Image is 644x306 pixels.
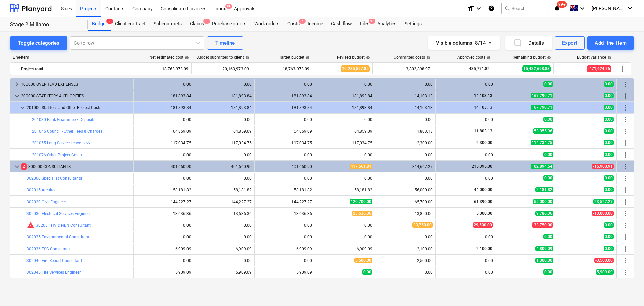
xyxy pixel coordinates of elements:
[26,258,82,263] a: 302040 Fire Report Consultant
[10,36,67,50] button: Toggle categories
[577,55,611,60] div: Budget variance
[18,104,26,112] span: keyboard_arrow_down
[21,91,131,101] div: 200000 STATUTORY AUTHORITIES
[378,270,433,275] div: 0.00
[257,82,312,87] div: 0.00
[350,199,372,204] span: 120,700.00
[257,258,312,263] div: 0.00
[137,188,191,192] div: 58,181.82
[21,161,131,172] div: 300000 CONSULTANTS
[197,94,252,98] div: 181,893.84
[197,200,252,204] div: 144,227.27
[594,258,614,263] span: -3,500.00
[457,55,491,60] div: Approved costs
[621,233,629,241] span: More actions
[257,235,312,239] div: 0.00
[26,188,58,192] a: 302015 Architect
[604,81,614,87] span: 0.00
[535,246,553,251] span: 4,809.09
[318,235,372,239] div: 0.00
[596,269,614,275] span: 5,909.09
[438,270,493,275] div: 0.00
[532,222,553,228] span: -33,750.00
[21,79,131,90] div: 100000 OVERHEAD EXPENSES
[318,82,372,87] div: 0.00
[197,247,252,251] div: 6,909.09
[111,17,150,31] a: Client contract
[621,163,629,171] span: More actions
[400,17,426,31] a: Settings
[604,105,614,110] span: 0.00
[208,17,250,31] a: Purchase orders
[562,39,578,47] div: Export
[13,80,21,88] span: keyboard_arrow_right
[137,211,191,216] div: 13,636.36
[543,234,553,239] span: 0.00
[356,17,373,31] a: Files9+
[592,211,614,216] span: -10,000.00
[362,269,372,275] span: 0.00
[137,258,191,263] div: 0.00
[428,36,500,50] button: Visible columns:8/14
[378,117,433,122] div: 0.00
[626,4,634,12] i: keyboard_arrow_down
[183,56,189,60] span: help
[327,17,356,31] div: Cash flow
[436,39,492,47] div: Visible columns : 8/14
[318,223,372,228] div: 0.00
[304,56,310,60] span: help
[354,258,372,263] span: 3,500.00
[604,140,614,145] span: 0.00
[476,140,493,145] span: 2,300.00
[604,222,614,228] span: 0.00
[373,17,400,31] a: Analytics
[522,65,551,72] span: 15,432,698.88
[137,270,191,275] div: 5,909.09
[197,258,252,263] div: 0.00
[505,36,552,50] button: Details
[504,6,510,11] span: search
[468,66,490,72] span: 435,771.82
[88,17,111,31] div: Budget
[197,129,252,134] div: 64,859.09
[299,19,306,24] span: 6
[438,152,493,157] div: 0.00
[531,93,553,98] span: 167,790.71
[621,104,629,112] span: More actions
[257,211,312,216] div: 13,636.36
[197,211,252,216] div: 13,636.36
[543,152,553,157] span: 0.00
[137,164,191,169] div: 401,660.90
[378,152,433,157] div: 0.00
[134,63,189,74] div: 18,763,973.09
[197,223,252,228] div: 0.00
[606,56,611,60] span: help
[18,39,59,47] div: Toggle categories
[26,211,91,216] a: 302030 Electrical Services Engineer
[26,270,81,275] a: 302045 Fire Services Engineer
[304,17,327,31] div: Income
[533,199,553,204] span: 55,000.00
[394,55,430,60] div: Committed costs
[318,117,372,122] div: 0.00
[279,55,310,60] div: Target budget
[488,4,495,12] i: Knowledge base
[587,36,634,50] button: Add line-item
[10,55,131,60] div: Line-item
[197,176,252,181] div: 0.00
[438,258,493,263] div: 0.00
[137,105,191,110] div: 181,893.84
[555,36,585,50] button: Export
[378,188,433,192] div: 56,000.00
[197,152,252,157] div: 0.00
[196,55,249,60] div: Budget submitted to client
[604,128,614,134] span: 0.00
[88,17,111,31] a: Budget7
[350,164,372,169] span: 417,561.81
[250,17,283,31] div: Work orders
[137,129,191,134] div: 64,859.09
[197,117,252,122] div: 0.00
[476,246,493,251] span: 2,100.00
[592,164,614,169] span: -15,900.91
